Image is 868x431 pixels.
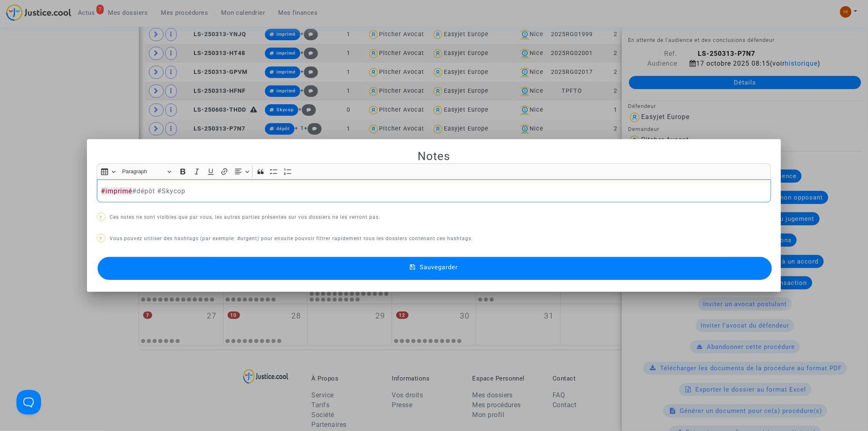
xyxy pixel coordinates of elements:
span: #imprimé [101,187,132,195]
span: ? [100,215,102,220]
button: Sauvegarder [98,257,772,280]
span: ? [100,236,102,241]
h2: Notes [97,149,772,163]
button: Paragraph [119,165,175,178]
p: #dépôt #Skycop [101,186,767,196]
p: Vous pouvez utiliser des hashtags (par exemple: #urgent) pour ensuite pouvoir filtrer rapidement ... [97,234,772,244]
span: Paragraph [122,167,165,177]
span: Sauvegarder [420,264,458,271]
div: Editor toolbar [97,163,772,179]
iframe: Help Scout Beacon - Open [16,390,41,415]
div: Rich Text Editor, main [97,179,772,202]
p: Ces notes ne sont visibles que par vous, les autres parties présentes sur vos dossiers ne les ver... [97,212,772,222]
